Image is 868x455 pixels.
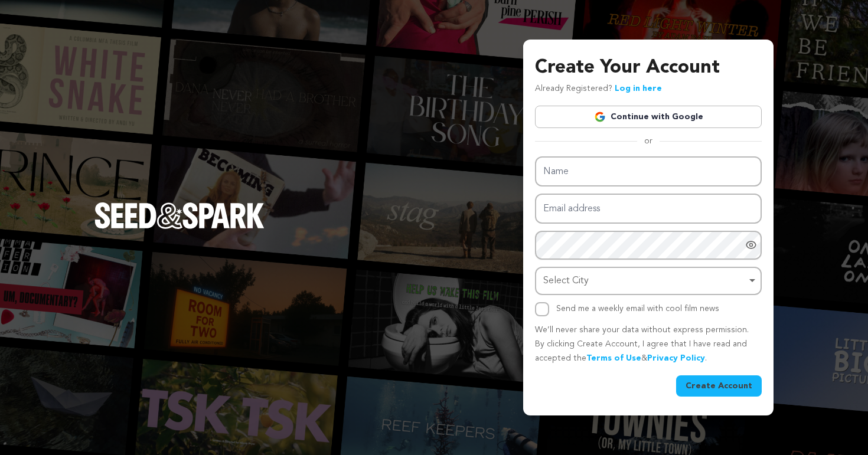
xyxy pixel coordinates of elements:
[535,82,662,96] p: Already Registered?
[535,156,762,186] input: Name
[535,106,762,128] a: Continue with Google
[637,135,660,147] span: or
[615,84,662,93] a: Log in here
[594,111,606,123] img: Google logo
[676,375,762,397] button: Create Account
[745,239,757,251] a: Show password as plain text. Warning: this will display your password on the screen.
[535,194,762,224] input: Email address
[94,202,265,228] img: Seed&Spark Logo
[556,305,719,313] label: Send me a weekly email with cool film news
[535,323,762,365] p: We’ll never share your data without express permission. By clicking Create Account, I agree that ...
[647,354,705,362] a: Privacy Policy
[586,354,641,362] a: Terms of Use
[535,54,762,82] h3: Create Your Account
[94,202,265,252] a: Seed&Spark Homepage
[543,273,746,290] div: Select City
